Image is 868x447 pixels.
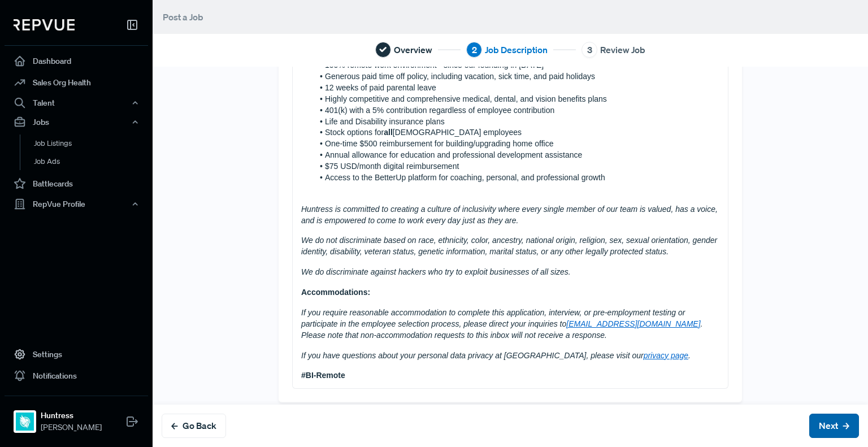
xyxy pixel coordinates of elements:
[313,116,719,128] li: Life and Disability insurance plans
[313,138,719,150] li: One-time $500 reimbursement for building/upgrading home office
[301,288,370,297] strong: Accommodations:
[581,42,597,58] div: 3
[5,112,148,132] button: Jobs
[5,173,148,194] a: Battlecards
[5,93,148,112] button: Talent
[566,319,700,328] a: [EMAIL_ADDRESS][DOMAIN_NAME]
[162,414,226,438] button: Go Back
[301,267,571,276] em: We do discriminate against hackers who try to exploit businesses of all sizes.
[163,11,203,23] span: Post a Job
[20,153,163,171] a: Job Ads
[384,128,393,137] strong: all
[313,71,719,83] li: Generous paid time off policy, including vacation, sick time, and paid holidays
[313,127,719,138] li: Stock options for [DEMOGRAPHIC_DATA] employees
[20,134,163,153] a: Job Listings
[5,194,148,214] button: RepVue Profile
[313,161,719,172] li: $75 USD/month digital reimbursement
[301,308,705,340] em: If you require reasonable accommodation to complete this application, interview, or pre-employmen...
[301,351,691,360] em: If you have questions about your personal data privacy at [GEOGRAPHIC_DATA], please visit our .
[41,422,102,433] span: [PERSON_NAME]
[5,344,148,365] a: Settings
[301,371,345,380] strong: #BI-Remote
[5,396,148,438] a: HuntressHuntress[PERSON_NAME]
[301,236,719,256] em: We do not discriminate based on race, ethnicity, color, ancestry, national origin, religion, sex,...
[313,83,719,94] li: 12 weeks of paid parental leave
[313,150,719,161] li: Annual allowance for education and professional development assistance
[5,50,148,72] a: Dashboard
[313,94,719,105] li: Highly competitive and comprehensive medical, dental, and vision benefits plans
[301,205,720,225] em: Huntress is committed to creating a culture of inclusivity where every single member of our team ...
[5,365,148,387] a: Notifications
[644,351,688,360] a: privacy page
[485,43,548,57] span: Job Description
[5,72,148,93] a: Sales Org Health
[394,43,432,57] span: Overview
[313,105,719,116] li: 401(k) with a 5% contribution regardless of employee contribution
[16,413,34,431] img: Huntress
[600,43,645,57] span: Review Job
[14,19,75,31] img: RepVue
[466,42,482,58] div: 2
[41,410,102,422] strong: Huntress
[313,172,719,184] li: Access to the BetterUp platform for coaching, personal, and professional growth
[809,414,859,438] button: Next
